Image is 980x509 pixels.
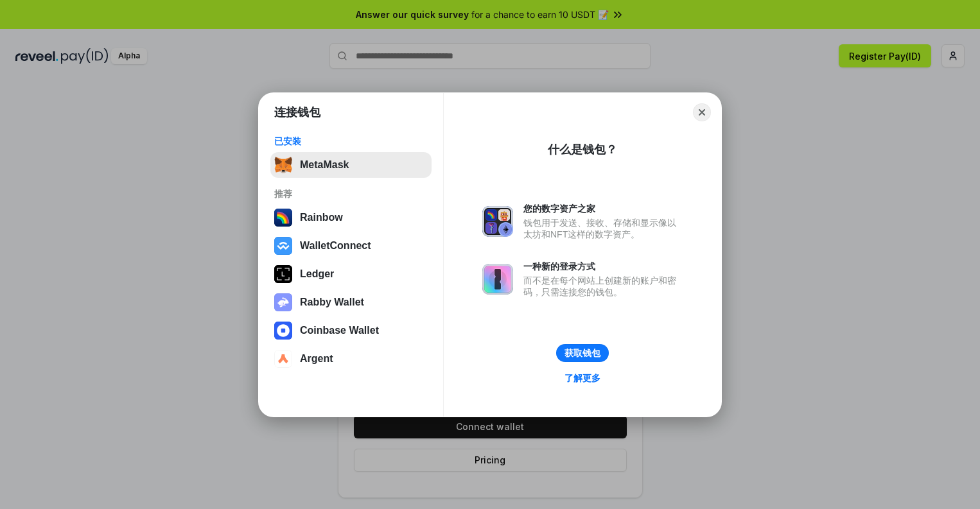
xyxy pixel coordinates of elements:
img: svg+xml,%3Csvg%20xmlns%3D%22http%3A%2F%2Fwww.w3.org%2F2000%2Fsvg%22%20width%3D%2228%22%20height%3... [274,265,292,283]
button: Close [693,103,711,121]
div: 一种新的登录方式 [523,261,683,272]
img: svg+xml,%3Csvg%20width%3D%2228%22%20height%3D%2228%22%20viewBox%3D%220%200%2028%2028%22%20fill%3D... [274,350,292,368]
div: Rainbow [300,212,343,223]
div: WalletConnect [300,240,371,252]
div: 已安装 [274,135,428,147]
button: MetaMask [270,152,432,178]
button: Coinbase Wallet [270,318,432,343]
button: Rainbow [270,205,432,230]
img: svg+xml,%3Csvg%20width%3D%2228%22%20height%3D%2228%22%20viewBox%3D%220%200%2028%2028%22%20fill%3D... [274,322,292,340]
button: WalletConnect [270,233,432,259]
div: MetaMask [300,159,349,171]
img: svg+xml,%3Csvg%20width%3D%2228%22%20height%3D%2228%22%20viewBox%3D%220%200%2028%2028%22%20fill%3D... [274,237,292,255]
div: Coinbase Wallet [300,325,379,336]
button: Ledger [270,261,432,287]
div: Ledger [300,268,334,280]
img: svg+xml,%3Csvg%20xmlns%3D%22http%3A%2F%2Fwww.w3.org%2F2000%2Fsvg%22%20fill%3D%22none%22%20viewBox... [482,264,513,295]
div: 钱包用于发送、接收、存储和显示像以太坊和NFT这样的数字资产。 [523,217,683,240]
img: svg+xml,%3Csvg%20xmlns%3D%22http%3A%2F%2Fwww.w3.org%2F2000%2Fsvg%22%20fill%3D%22none%22%20viewBox... [274,293,292,311]
img: svg+xml,%3Csvg%20width%3D%22120%22%20height%3D%22120%22%20viewBox%3D%220%200%20120%20120%22%20fil... [274,209,292,227]
div: Argent [300,353,333,365]
div: 而不是在每个网站上创建新的账户和密码，只需连接您的钱包。 [523,275,683,298]
div: Rabby Wallet [300,297,364,308]
div: 您的数字资产之家 [523,203,683,214]
a: 了解更多 [557,370,608,386]
div: 推荐 [274,188,428,200]
h1: 连接钱包 [274,105,320,120]
div: 了解更多 [564,372,600,384]
div: 什么是钱包？ [548,142,617,157]
img: svg+xml,%3Csvg%20fill%3D%22none%22%20height%3D%2233%22%20viewBox%3D%220%200%2035%2033%22%20width%... [274,156,292,174]
div: 获取钱包 [564,347,600,359]
button: 获取钱包 [556,344,609,362]
img: svg+xml,%3Csvg%20xmlns%3D%22http%3A%2F%2Fwww.w3.org%2F2000%2Fsvg%22%20fill%3D%22none%22%20viewBox... [482,206,513,237]
button: Rabby Wallet [270,289,432,315]
button: Argent [270,346,432,372]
